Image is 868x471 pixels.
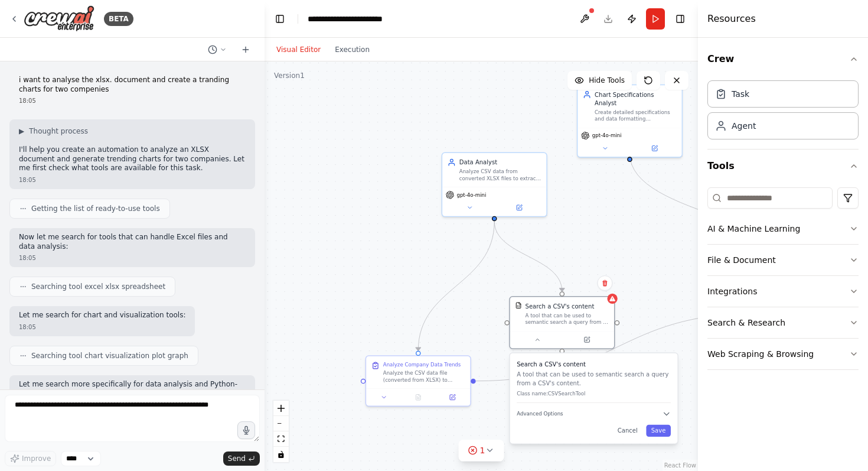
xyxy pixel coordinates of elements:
[237,421,255,439] button: Click to speak your automation idea
[366,355,471,407] div: Analyze Company Data TrendsAnalyze the CSV data file (converted from XLSX) to extract trending in...
[707,307,859,338] button: Search & Research
[203,43,231,57] button: Switch to previous chat
[5,451,56,466] button: Improve
[646,425,671,437] button: Save
[223,451,260,466] button: Send
[19,176,246,184] div: 18:05
[567,71,632,90] button: Hide Tools
[19,233,246,251] p: Now let me search for tools that can handle Excel files and data analysis:
[273,401,289,462] div: React Flow controls
[383,361,461,368] div: Analyze Company Data Trends
[563,334,611,345] button: Open in side panel
[517,410,671,418] button: Advanced Options
[400,392,436,402] button: No output available
[526,312,609,326] div: A tool that can be used to semantic search a query from a CSV's content.
[592,132,622,139] span: gpt-4o-mini
[707,150,859,183] button: Tools
[228,454,246,463] span: Send
[104,12,133,26] div: BETA
[509,296,615,349] div: CSVSearchToolSearch a CSV's contentA tool that can be used to semantic search a query from a CSV'...
[732,88,749,100] div: Task
[31,204,160,213] span: Getting the list of ready-to-use tools
[515,302,521,308] img: CSVSearchTool
[414,221,498,350] g: Edge from 8c633efa-74b0-43f9-9c90-013a935894e3 to 738cd0e0-cb91-4afd-af36-73d6f8113d08
[442,152,547,217] div: Data AnalystAnalyze CSV data from converted XLSX files to extract trending information for {compa...
[612,425,642,437] button: Cancel
[459,168,541,182] div: Analyze CSV data from converted XLSX files to extract trending information for {company_1} and {c...
[707,213,859,244] button: AI & Machine Learning
[707,276,859,307] button: Integrations
[631,143,678,153] button: Open in side panel
[664,462,696,469] a: React Flow attribution
[19,126,88,136] button: ▶Thought process
[707,76,859,149] div: Crew
[31,282,165,291] span: Searching tool excel xlsx spreadsheet
[19,380,246,398] p: Let me search more specifically for data analysis and Python-related tools:
[707,12,756,26] h4: Resources
[274,71,305,80] div: Version 1
[236,43,255,57] button: Start a new chat
[732,120,756,132] div: Agent
[707,183,859,379] div: Tools
[707,245,859,275] button: File & Document
[273,431,289,447] button: fit view
[490,221,566,291] g: Edge from 8c633efa-74b0-43f9-9c90-013a935894e3 to 1fdc2cae-f1db-421d-9e99-06119806b415
[19,126,24,136] span: ▶
[595,109,677,122] div: Create detailed specifications and data formatting instructions for trending charts comparing {co...
[517,391,671,397] p: Class name: CSVSearchTool
[269,43,328,57] button: Visual Editor
[707,43,859,76] button: Crew
[19,145,246,173] p: I'll help you create an automation to analyze an XLSX document and generate trending charts for t...
[438,392,466,402] button: Open in side panel
[19,76,246,94] p: i want to analyse the xlsx. document and create a tranding charts for two compenies
[24,5,94,32] img: Logo
[328,43,377,57] button: Execution
[273,447,289,462] button: toggle interactivity
[517,410,563,417] span: Advanced Options
[22,454,51,463] span: Improve
[595,90,677,108] div: Chart Specifications Analyst
[456,191,486,198] span: gpt-4o-mini
[480,444,485,456] span: 1
[526,302,595,310] div: Search a CSV's content
[495,203,543,213] button: Open in side panel
[272,11,288,27] button: Hide left sidebar
[383,370,465,384] div: Analyze the CSV data file (converted from XLSX) to extract trending information for {company_1} a...
[589,76,625,85] span: Hide Tools
[672,11,688,27] button: Hide right sidebar
[517,360,671,368] h3: Search a CSV's content
[19,254,246,262] div: 18:05
[273,416,289,431] button: zoom out
[597,275,612,291] button: Delete node
[31,351,188,360] span: Searching tool chart visualization plot graph
[707,339,859,369] button: Web Scraping & Browsing
[459,158,541,166] div: Data Analyst
[29,126,88,136] span: Thought process
[19,96,246,105] div: 18:05
[517,370,671,387] p: A tool that can be used to semantic search a query from a CSV's content.
[476,309,759,385] g: Edge from 738cd0e0-cb91-4afd-af36-73d6f8113d08 to 635298e2-0fc7-4dad-a37c-95383ce14eb1
[308,13,383,25] nav: breadcrumb
[459,440,504,462] button: 1
[273,401,289,416] button: zoom in
[577,85,683,158] div: Chart Specifications AnalystCreate detailed specifications and data formatting instructions for t...
[19,323,185,332] div: 18:05
[19,311,185,320] p: Let me search for chart and visualization tools:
